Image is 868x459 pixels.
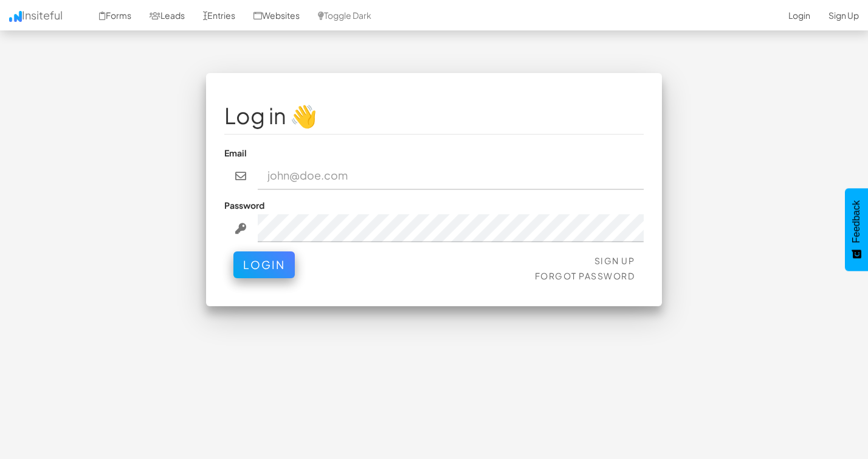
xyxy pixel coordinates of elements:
label: Email [224,147,247,159]
label: Password [224,199,264,211]
a: Sign Up [594,255,635,266]
button: Feedback - Show survey [845,188,868,271]
input: john@doe.com [258,162,644,190]
span: Feedback [851,200,862,243]
a: Forgot Password [535,270,635,281]
button: Login [233,251,295,278]
h1: Log in 👋 [224,103,644,128]
img: icon.png [9,11,22,22]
